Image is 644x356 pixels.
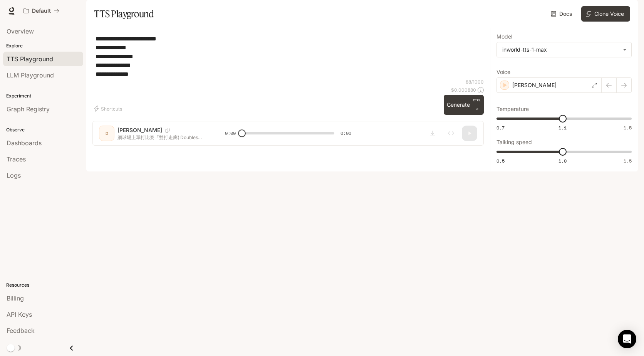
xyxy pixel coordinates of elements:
div: Open Intercom Messenger [618,330,636,348]
h1: TTS Playground [94,6,154,22]
span: 1.5 [624,124,632,131]
p: Default [32,8,51,14]
p: [PERSON_NAME] [512,81,557,89]
span: 1.1 [558,124,567,131]
p: $ 0.000880 [451,87,476,93]
p: ⏎ [473,98,481,112]
button: All workspaces [20,3,63,18]
span: 1.5 [624,158,632,164]
button: Clone Voice [581,6,630,22]
span: 1.0 [558,158,567,164]
p: 88 / 1000 [466,79,484,85]
button: Shortcuts [92,102,125,115]
div: inworld-tts-1-max [497,42,631,57]
div: inworld-tts-1-max [502,46,619,54]
p: Model [496,34,512,39]
p: Voice [496,69,510,75]
span: 0.7 [496,124,505,131]
p: Temperature [496,106,529,112]
span: 0.5 [496,158,505,164]
button: GenerateCTRL +⏎ [444,95,484,115]
p: CTRL + [473,98,481,107]
a: Docs [549,6,575,22]
p: Talking speed [496,139,532,145]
